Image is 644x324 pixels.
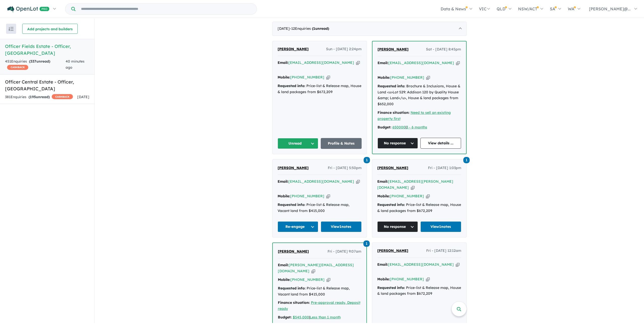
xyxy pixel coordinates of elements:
[378,125,391,129] strong: Budget:
[30,59,36,64] span: 337
[278,221,318,232] button: Re-engage
[378,110,451,121] a: Need to sell an existing property first
[378,47,409,51] span: [PERSON_NAME]
[364,156,370,163] a: 1
[9,27,14,31] img: sort.svg
[426,248,461,254] span: Fri - [DATE] 12:12am
[278,202,305,207] strong: Requested info:
[328,165,362,171] span: Fri - [DATE] 5:50pm
[426,75,430,80] button: Copy
[278,315,292,319] strong: Budget:
[426,194,430,199] button: Copy
[76,4,256,14] input: Try estate name, suburb, builder or developer
[363,240,370,247] span: 1
[377,166,408,170] span: [PERSON_NAME]
[5,59,66,71] div: 451 Enquir ies
[377,179,453,190] a: [EMAIL_ADDRESS][PERSON_NAME][DOMAIN_NAME]
[278,300,310,305] strong: Finance situation:
[278,286,306,290] strong: Requested info:
[377,165,408,171] a: [PERSON_NAME]
[278,166,309,170] span: [PERSON_NAME]
[327,277,330,282] button: Copy
[377,248,408,254] a: [PERSON_NAME]
[378,124,461,130] div: |
[278,263,354,273] a: [PERSON_NAME][EMAIL_ADDRESS][DOMAIN_NAME]
[278,179,288,184] strong: Email:
[377,285,405,290] strong: Requested info:
[377,248,408,253] span: [PERSON_NAME]
[30,95,36,99] span: 195
[278,300,360,311] u: Pre-approval ready, Deposit ready
[388,262,454,267] a: [EMAIL_ADDRESS][DOMAIN_NAME]
[290,194,324,198] a: [PHONE_NUMBER]
[278,249,309,255] a: [PERSON_NAME]
[310,315,341,319] a: Less than 1 month
[288,179,354,184] a: [EMAIL_ADDRESS][DOMAIN_NAME]
[378,61,388,65] strong: Email:
[377,285,461,297] div: Price-list & Release map, House & land packages from $672,209
[278,263,289,267] strong: Email:
[278,46,309,52] a: [PERSON_NAME]
[321,138,362,149] a: Profile & Notes
[313,26,315,31] span: 1
[456,262,460,267] button: Copy
[290,26,329,31] span: - 12 Enquir ies
[7,65,28,70] span: CASHBACK
[5,43,89,57] h5: Officer Fields Estate - Officer , [GEOGRAPHIC_DATA]
[390,194,424,198] a: [PHONE_NUMBER]
[278,47,309,51] span: [PERSON_NAME]
[377,179,388,184] strong: Email:
[356,179,360,184] button: Copy
[589,6,631,11] span: [PERSON_NAME]@...
[66,59,85,70] span: 40 minutes ago
[406,125,427,129] u: 3 - 6 months
[326,194,330,199] button: Copy
[356,60,360,65] button: Copy
[377,202,405,207] strong: Requested info:
[272,22,467,36] div: [DATE]
[390,277,424,281] a: [PHONE_NUMBER]
[463,156,470,163] a: 1
[5,94,73,100] div: 381 Enquir ies
[377,194,390,198] strong: Mobile:
[392,125,406,129] a: 650000
[5,78,89,92] h5: Officer Central Estate - Officer , [GEOGRAPHIC_DATA]
[326,46,362,52] span: Sun - [DATE] 2:24pm
[278,84,305,88] strong: Requested info:
[290,277,325,282] a: [PHONE_NUMBER]
[456,60,460,66] button: Copy
[278,277,290,282] strong: Mobile:
[364,157,370,163] span: 1
[278,165,309,171] a: [PERSON_NAME]
[293,315,309,319] a: $545,000
[426,277,430,282] button: Copy
[428,165,461,171] span: Fri - [DATE] 1:03pm
[290,75,324,79] a: [PHONE_NUMBER]
[278,194,290,198] strong: Mobile:
[29,95,50,99] strong: ( unread)
[420,138,461,149] a: View details ...
[378,84,405,88] strong: Requested info:
[328,249,361,255] span: Fri - [DATE] 9:07am
[363,240,370,247] a: 1
[311,268,315,274] button: Copy
[463,157,470,163] span: 1
[278,75,290,79] strong: Mobile:
[377,221,418,232] button: No response
[378,110,410,115] strong: Finance situation:
[278,285,361,298] div: Price-list & Release map, Vacant land from $415,000
[411,185,415,190] button: Copy
[420,221,461,232] a: View1notes
[390,75,424,80] a: [PHONE_NUMBER]
[378,83,461,107] div: Brochure & Inclusions, House & Land <u>Lot 529: Addison 120 by Quality House &amp; Land</u>, Hous...
[278,314,361,320] div: |
[278,202,362,214] div: Price-list & Release map, Vacant land from $415,000
[378,46,409,52] a: [PERSON_NAME]
[426,46,461,52] span: Sat - [DATE] 8:45pm
[278,60,288,65] strong: Email:
[377,262,388,267] strong: Email:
